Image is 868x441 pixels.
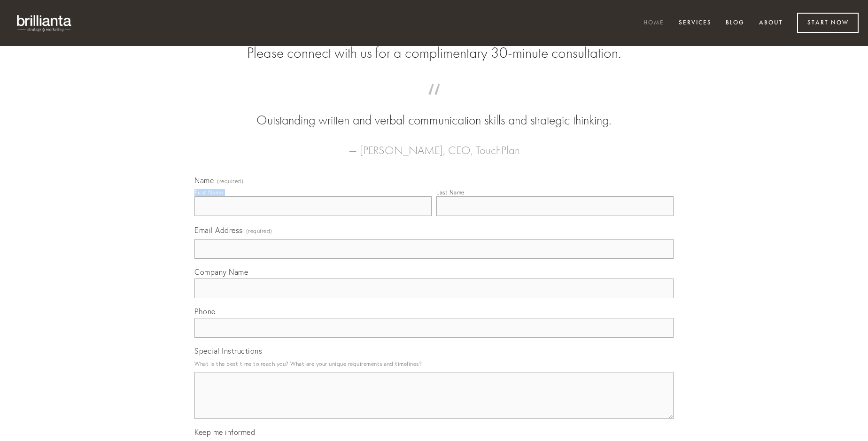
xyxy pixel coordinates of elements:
[194,346,262,356] span: Special Instructions
[209,93,659,130] blockquote: Outstanding written and verbal communication skills and strategic thinking.
[217,178,243,184] span: (required)
[246,224,272,237] span: (required)
[209,93,659,111] span: “
[194,44,674,62] h2: Please connect with us for a complimentary 30-minute consultation.
[194,427,255,437] span: Keep me informed
[194,357,674,370] p: What is the best time to reach you? What are your unique requirements and timelines?
[797,13,859,33] a: Start Now
[637,15,670,31] a: Home
[673,15,718,31] a: Services
[9,9,80,37] img: brillianta - research, strategy, marketing
[194,176,214,185] span: Name
[194,307,216,316] span: Phone
[753,15,789,31] a: About
[720,15,751,31] a: Blog
[194,267,248,277] span: Company Name
[194,225,243,235] span: Email Address
[209,130,659,160] figcaption: — [PERSON_NAME], CEO, TouchPlan
[436,189,465,196] div: Last Name
[194,189,223,196] div: First Name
